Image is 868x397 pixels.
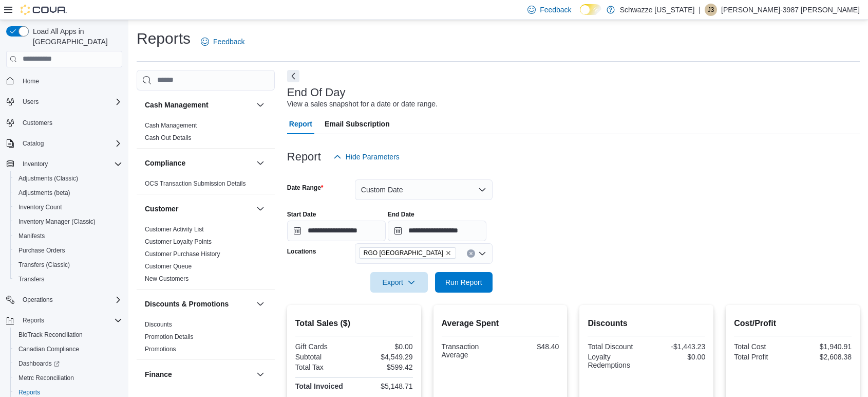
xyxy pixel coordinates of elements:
[18,275,44,283] span: Transfers
[23,160,48,168] span: Inventory
[145,369,172,380] h3: Finance
[137,28,191,49] h1: Reports
[14,273,122,285] span: Transfers
[18,345,79,353] span: Canadian Compliance
[721,4,860,16] p: [PERSON_NAME]-3987 [PERSON_NAME]
[18,374,74,382] span: Metrc Reconciliation
[14,172,122,185] span: Adjustments (Classic)
[388,210,414,219] label: End Date
[10,200,126,214] button: Inventory Count
[287,184,324,192] label: Date Range
[23,139,44,148] span: Catalog
[295,363,352,371] div: Total Tax
[14,215,122,228] span: Inventory Manager (Classic)
[29,26,122,47] span: Load All Apps in [GEOGRAPHIC_DATA]
[18,314,48,327] button: Reports
[145,180,246,187] a: OCS Transaction Submission Details
[620,4,695,16] p: Schwazze [US_STATE]
[10,356,126,371] a: Dashboards
[10,371,126,385] button: Metrc Reconciliation
[145,100,252,110] button: Cash Management
[145,225,204,233] span: Customer Activity List
[467,249,475,258] button: Clear input
[325,114,390,134] span: Email Subscription
[18,261,70,269] span: Transfers (Classic)
[18,314,122,327] span: Reports
[145,204,178,214] h3: Customer
[145,250,220,258] span: Customer Purchase History
[356,363,412,371] div: $599.42
[18,174,78,183] span: Adjustments (Classic)
[21,5,67,15] img: Cova
[287,247,316,256] label: Locations
[145,275,188,282] a: New Customers
[10,243,126,258] button: Purchase Orders
[23,316,44,324] span: Reports
[145,321,172,328] a: Discounts
[370,272,428,293] button: Export
[137,119,275,148] div: Cash Management
[23,296,53,304] span: Operations
[2,74,126,88] button: Home
[10,186,126,200] button: Adjustments (beta)
[14,172,82,185] a: Adjustments (Classic)
[287,210,316,219] label: Start Date
[145,333,194,341] span: Promotion Details
[18,137,48,150] button: Catalog
[2,157,126,171] button: Inventory
[254,298,267,310] button: Discounts & Promotions
[145,263,192,270] a: Customer Queue
[254,99,267,111] button: Cash Management
[197,31,249,52] a: Feedback
[14,259,122,271] span: Transfers (Classic)
[14,215,100,228] a: Inventory Manager (Classic)
[10,171,126,186] button: Adjustments (Classic)
[502,342,559,351] div: $48.40
[145,204,252,214] button: Customer
[356,342,412,351] div: $0.00
[145,134,192,142] span: Cash Out Details
[14,244,69,257] a: Purchase Orders
[18,137,122,150] span: Catalog
[10,272,126,286] button: Transfers
[18,388,40,396] span: Reports
[145,121,197,130] span: Cash Management
[145,275,188,283] span: New Customers
[295,382,343,390] strong: Total Invoiced
[435,272,493,293] button: Run Report
[10,229,126,243] button: Manifests
[10,258,126,272] button: Transfers (Classic)
[254,203,267,215] button: Customer
[18,75,43,87] a: Home
[2,313,126,328] button: Reports
[145,122,197,129] a: Cash Management
[18,116,122,129] span: Customers
[14,372,78,384] a: Metrc Reconciliation
[18,331,83,339] span: BioTrack Reconciliation
[588,342,644,351] div: Total Discount
[23,119,52,127] span: Customers
[18,158,122,170] span: Inventory
[137,177,275,194] div: Compliance
[287,70,299,82] button: Next
[18,96,43,108] button: Users
[356,353,412,361] div: $4,549.29
[734,342,790,351] div: Total Cost
[295,353,352,361] div: Subtotal
[14,357,64,370] a: Dashboards
[445,277,482,287] span: Run Report
[145,345,176,353] span: Promotions
[145,320,172,329] span: Discounts
[145,299,252,309] button: Discounts & Promotions
[442,317,559,330] h2: Average Spent
[14,187,74,199] a: Adjustments (beta)
[14,372,122,384] span: Metrc Reconciliation
[588,317,705,330] h2: Discounts
[355,179,493,200] button: Custom Date
[540,5,571,15] span: Feedback
[295,317,413,330] h2: Total Sales ($)
[10,342,126,356] button: Canadian Compliance
[137,318,275,359] div: Discounts & Promotions
[795,342,852,351] div: $1,940.91
[388,221,486,241] input: Press the down key to open a popover containing a calendar.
